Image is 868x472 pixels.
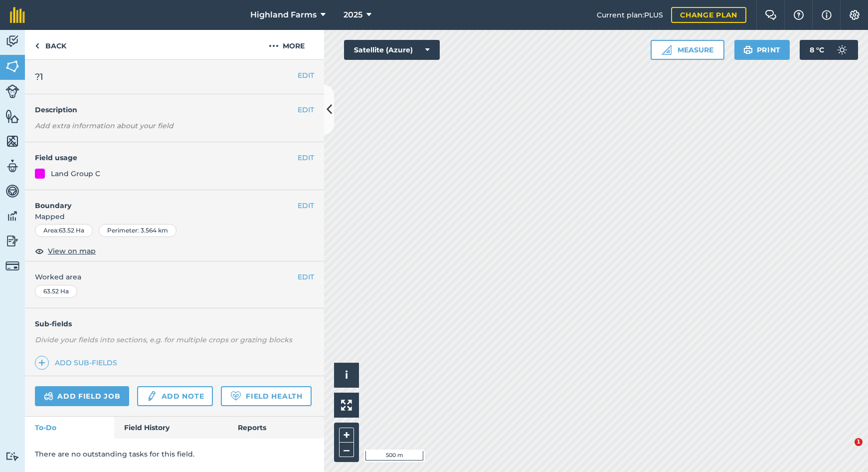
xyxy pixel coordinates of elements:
[5,259,19,273] img: svg+xml;base64,PD94bWwgdmVyc2lvbj0iMS4wIiBlbmNvZGluZz0idXRmLTgiPz4KPCEtLSBHZW5lcmF0b3I6IEFkb2JlIE...
[5,209,19,224] img: svg+xml;base64,PD94bWwgdmVyc2lvbj0iMS4wIiBlbmNvZGluZz0idXRmLTgiPz4KPCEtLSBHZW5lcmF0b3I6IEFkb2JlIE...
[10,7,25,23] img: fieldmargin Logo
[35,271,314,282] span: Worked area
[35,104,314,115] h4: Description
[114,417,227,439] a: Field History
[651,40,724,60] button: Measure
[5,109,19,124] img: svg+xml;base64,PHN2ZyB4bWxucz0iaHR0cDovL3d3dy53My5vcmcvMjAwMC9zdmciIHdpZHRoPSI1NiIgaGVpZ2h0PSI2MC...
[822,9,832,21] img: svg+xml;base64,PHN2ZyB4bWxucz0iaHR0cDovL3d3dy53My5vcmcvMjAwMC9zdmciIHdpZHRoPSIxNyIgaGVpZ2h0PSIxNy...
[25,417,114,439] a: To-Do
[793,10,805,20] img: A question mark icon
[35,224,93,237] div: Area : 63.52 Ha
[345,369,348,381] span: i
[344,9,362,21] span: 2025
[25,318,324,329] h4: Sub-fields
[334,363,359,388] button: i
[25,211,324,222] span: Mapped
[298,271,314,282] button: EDIT
[35,386,129,406] a: Add field job
[48,245,96,256] span: View on map
[834,438,858,462] iframe: Intercom live chat
[662,45,672,55] img: Ruler icon
[35,449,314,460] p: There are no outstanding tasks for this field.
[810,40,824,60] span: 8 ° C
[35,285,77,298] div: 63.52 Ha
[35,356,121,370] a: Add sub-fields
[44,390,53,402] img: svg+xml;base64,PD94bWwgdmVyc2lvbj0iMS4wIiBlbmNvZGluZz0idXRmLTgiPz4KPCEtLSBHZW5lcmF0b3I6IEFkb2JlIE...
[35,335,292,344] em: Divide your fields into sections, e.g. for multiple crops or grazing blocks
[137,386,213,406] a: Add note
[51,168,100,179] div: Land Group C
[5,59,19,74] img: svg+xml;base64,PHN2ZyB4bWxucz0iaHR0cDovL3d3dy53My5vcmcvMjAwMC9zdmciIHdpZHRoPSI1NiIgaGVpZ2h0PSI2MC...
[35,152,298,163] h4: Field usage
[800,40,858,60] button: 8 °C
[249,30,324,59] button: More
[38,357,45,369] img: svg+xml;base64,PHN2ZyB4bWxucz0iaHR0cDovL3d3dy53My5vcmcvMjAwMC9zdmciIHdpZHRoPSIxNCIgaGVpZ2h0PSIyNC...
[25,30,76,59] a: Back
[35,245,44,257] img: svg+xml;base64,PHN2ZyB4bWxucz0iaHR0cDovL3d3dy53My5vcmcvMjAwMC9zdmciIHdpZHRoPSIxOCIgaGVpZ2h0PSIyNC...
[855,438,863,446] span: 1
[298,70,314,81] button: EDIT
[339,443,354,457] button: –
[5,184,19,199] img: svg+xml;base64,PD94bWwgdmVyc2lvbj0iMS4wIiBlbmNvZGluZz0idXRmLTgiPz4KPCEtLSBHZW5lcmF0b3I6IEFkb2JlIE...
[298,200,314,211] button: EDIT
[35,70,43,84] span: ?1
[5,34,19,49] img: svg+xml;base64,PD94bWwgdmVyc2lvbj0iMS4wIiBlbmNvZGluZz0idXRmLTgiPz4KPCEtLSBHZW5lcmF0b3I6IEFkb2JlIE...
[743,44,753,56] img: svg+xml;base64,PHN2ZyB4bWxucz0iaHR0cDovL3d3dy53My5vcmcvMjAwMC9zdmciIHdpZHRoPSIxOSIgaGVpZ2h0PSIyNC...
[228,417,324,439] a: Reports
[298,152,314,163] button: EDIT
[298,104,314,115] button: EDIT
[35,121,174,130] em: Add extra information about your field
[832,40,852,60] img: svg+xml;base64,PD94bWwgdmVyc2lvbj0iMS4wIiBlbmNvZGluZz0idXRmLTgiPz4KPCEtLSBHZW5lcmF0b3I6IEFkb2JlIE...
[339,428,354,443] button: +
[221,386,311,406] a: Field Health
[849,10,861,20] img: A cog icon
[597,9,663,20] span: Current plan : PLUS
[344,40,440,60] button: Satellite (Azure)
[269,40,279,52] img: svg+xml;base64,PHN2ZyB4bWxucz0iaHR0cDovL3d3dy53My5vcmcvMjAwMC9zdmciIHdpZHRoPSIyMCIgaGVpZ2h0PSIyNC...
[250,9,317,21] span: Highland Farms
[146,390,157,402] img: svg+xml;base64,PD94bWwgdmVyc2lvbj0iMS4wIiBlbmNvZGluZz0idXRmLTgiPz4KPCEtLSBHZW5lcmF0b3I6IEFkb2JlIE...
[341,400,352,411] img: Four arrows, one pointing top left, one top right, one bottom right and the last bottom left
[5,84,19,98] img: svg+xml;base64,PD94bWwgdmVyc2lvbj0iMS4wIiBlbmNvZGluZz0idXRmLTgiPz4KPCEtLSBHZW5lcmF0b3I6IEFkb2JlIE...
[35,40,39,52] img: svg+xml;base64,PHN2ZyB4bWxucz0iaHR0cDovL3d3dy53My5vcmcvMjAwMC9zdmciIHdpZHRoPSI5IiBoZWlnaHQ9IjI0Ii...
[5,452,19,461] img: svg+xml;base64,PD94bWwgdmVyc2lvbj0iMS4wIiBlbmNvZGluZz0idXRmLTgiPz4KPCEtLSBHZW5lcmF0b3I6IEFkb2JlIE...
[5,234,19,248] img: svg+xml;base64,PD94bWwgdmVyc2lvbj0iMS4wIiBlbmNvZGluZz0idXRmLTgiPz4KPCEtLSBHZW5lcmF0b3I6IEFkb2JlIE...
[765,10,777,20] img: Two speech bubbles overlapping with the left bubble in the forefront
[35,245,96,257] button: View on map
[5,134,19,149] img: svg+xml;base64,PHN2ZyB4bWxucz0iaHR0cDovL3d3dy53My5vcmcvMjAwMC9zdmciIHdpZHRoPSI1NiIgaGVpZ2h0PSI2MC...
[671,7,746,23] a: Change plan
[25,190,298,211] h4: Boundary
[734,40,790,60] button: Print
[5,159,19,174] img: svg+xml;base64,PD94bWwgdmVyc2lvbj0iMS4wIiBlbmNvZGluZz0idXRmLTgiPz4KPCEtLSBHZW5lcmF0b3I6IEFkb2JlIE...
[99,224,176,237] div: Perimeter : 3.564 km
